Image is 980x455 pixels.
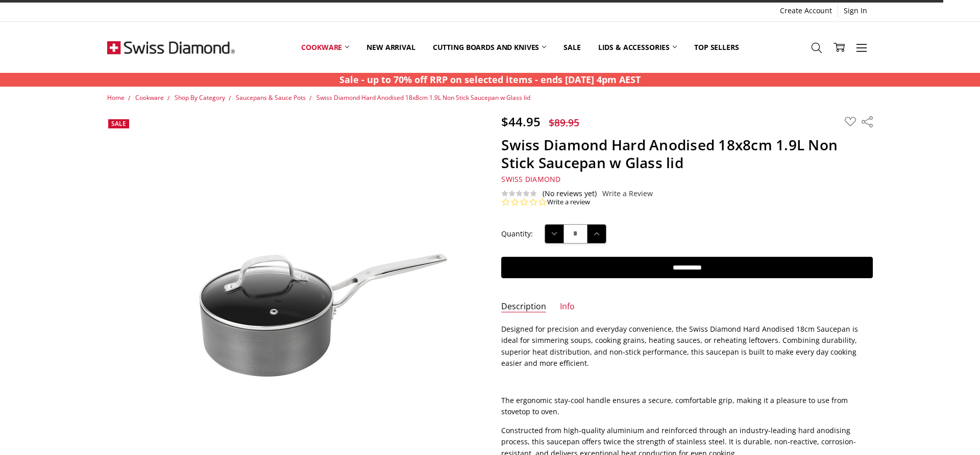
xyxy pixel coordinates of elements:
a: Cutting boards and knives [424,24,555,70]
span: $89.95 [549,116,579,129]
strong: Sale - up to 70% off RRP on selected items - ends [DATE] 4pm AEST [339,73,641,86]
h1: Swiss Diamond Hard Anodised 18x8cm 1.9L Non Stick Saucepan w Glass lid [501,136,873,172]
span: $44.95 [501,113,541,130]
a: Cookware [135,93,164,102]
a: Cookware [292,24,358,70]
a: Info [560,301,575,313]
a: Swiss Diamond Hard Anodised 18x8cm 1.9L Non Stick Saucepan w Glass lid [316,93,530,102]
p: Designed for precision and everyday convenience, the Swiss Diamond Hard Anodised 18cm Saucepan is... [501,324,873,369]
p: The ergonomic stay-cool handle ensures a secure, comfortable grip, making it a pleasure to use fr... [501,395,873,418]
a: Sign In [838,4,873,18]
a: Sale [555,24,589,70]
a: New arrival [358,24,424,70]
a: Saucepans & Sauce Pots [236,93,306,102]
a: Lids & Accessories [590,24,685,70]
a: Shop By Category [175,93,225,102]
img: Free Shipping On Every Order [107,22,235,73]
a: Home [107,93,125,102]
a: Write a Review [602,190,653,198]
span: (No reviews yet) [543,190,597,198]
a: Create Account [774,4,838,18]
label: Quantity: [501,228,533,239]
a: Description [501,301,546,313]
span: Swiss Diamond [501,174,560,184]
a: Top Sellers [685,24,747,70]
a: Write a review [547,198,590,207]
span: Sale [111,119,126,128]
